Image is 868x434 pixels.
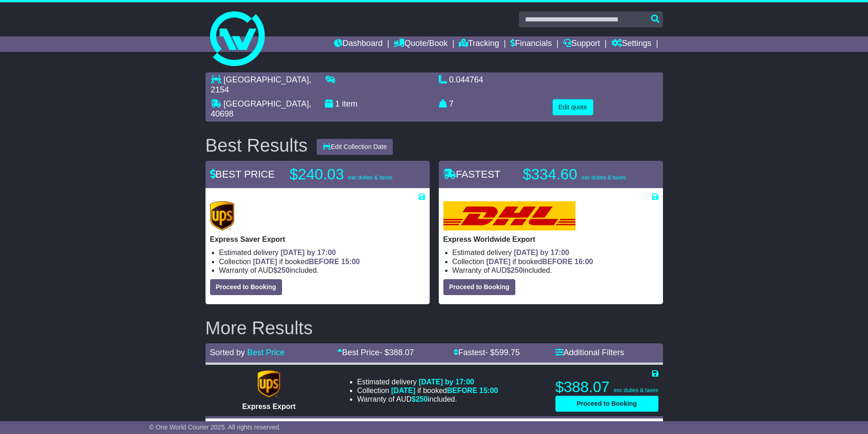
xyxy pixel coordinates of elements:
[486,258,593,266] span: if booked
[575,258,593,266] span: 16:00
[224,99,309,108] span: [GEOGRAPHIC_DATA]
[485,348,520,357] span: - $
[290,165,404,184] p: $240.03
[411,395,428,403] span: $
[419,378,474,386] span: [DATE] by 17:00
[449,75,483,84] span: 0.044764
[253,258,360,266] span: if booked
[452,257,658,266] li: Collection
[416,395,428,403] span: 250
[337,348,414,357] a: Best Price- $388.07
[335,99,340,108] span: 1
[357,386,498,395] li: Collection
[486,258,510,266] span: [DATE]
[219,257,425,266] li: Collection
[341,258,360,266] span: 15:00
[348,174,392,181] span: exc duties & taxes
[247,348,285,357] a: Best Price
[614,387,658,393] span: exc duties & taxes
[555,378,658,396] p: $388.07
[523,165,637,184] p: $334.60
[391,387,416,394] span: [DATE]
[514,249,570,256] span: [DATE] by 17:00
[443,168,501,180] span: FASTEST
[277,266,290,274] span: 250
[452,266,658,275] li: Warranty of AUD included.
[555,348,624,357] a: Additional Filters
[581,174,626,181] span: exc duties & taxes
[281,249,336,256] span: [DATE] by 17:00
[205,318,663,338] h2: More Results
[459,36,499,52] a: Tracking
[201,135,313,155] div: Best Results
[253,258,277,266] span: [DATE]
[555,396,658,412] button: Proceed to Booking
[391,387,498,394] span: if booked
[611,36,652,52] a: Settings
[453,348,520,357] a: Fastest- $599.75
[210,279,282,295] button: Proceed to Booking
[334,36,383,52] a: Dashboard
[449,99,454,108] span: 7
[210,201,235,230] img: UPS (new): Express Saver Export
[452,248,658,257] li: Estimated delivery
[443,235,658,244] p: Express Worldwide Export
[510,36,552,52] a: Financials
[443,279,515,295] button: Proceed to Booking
[542,258,573,266] span: BEFORE
[317,139,393,155] button: Edit Collection Date
[447,387,478,394] span: BEFORE
[309,258,339,266] span: BEFORE
[224,75,309,84] span: [GEOGRAPHIC_DATA]
[210,235,425,244] p: Express Saver Export
[242,403,295,410] span: Express Export
[511,266,523,274] span: 250
[211,75,311,94] span: , 2154
[342,99,358,108] span: item
[357,395,498,403] li: Warranty of AUD included.
[273,266,290,274] span: $
[563,36,600,52] a: Support
[219,248,425,257] li: Estimated delivery
[394,36,447,52] a: Quote/Book
[389,348,414,357] span: 388.07
[380,348,414,357] span: - $
[211,99,311,118] span: , 40698
[507,266,523,274] span: $
[149,424,281,431] span: © One World Courier 2025. All rights reserved.
[219,266,425,275] li: Warranty of AUD included.
[479,387,498,394] span: 15:00
[443,201,575,230] img: DHL: Express Worldwide Export
[210,168,275,180] span: BEST PRICE
[553,99,593,115] button: Edit quote
[210,348,245,357] span: Sorted by
[495,348,520,357] span: 599.75
[357,378,498,386] li: Estimated delivery
[257,370,280,398] img: UPS (new): Express Export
